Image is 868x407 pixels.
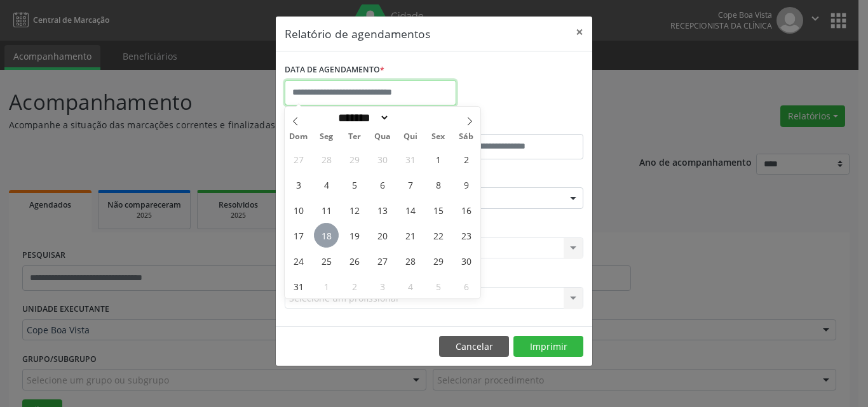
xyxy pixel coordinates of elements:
[342,274,367,298] span: Setembro 2, 2025
[342,248,367,273] span: Agosto 26, 2025
[314,197,339,222] span: Agosto 11, 2025
[454,147,478,171] span: Agosto 2, 2025
[370,248,395,273] span: Agosto 27, 2025
[285,133,313,141] span: Dom
[454,197,478,222] span: Agosto 16, 2025
[426,197,451,222] span: Agosto 15, 2025
[370,172,395,197] span: Agosto 6, 2025
[286,223,311,248] span: Agosto 17, 2025
[370,147,395,171] span: Julho 30, 2025
[286,197,311,222] span: Agosto 10, 2025
[454,274,478,298] span: Setembro 6, 2025
[342,197,367,222] span: Agosto 12, 2025
[454,248,478,273] span: Agosto 30, 2025
[286,248,311,273] span: Agosto 24, 2025
[314,147,339,171] span: Julho 28, 2025
[313,133,341,141] span: Seg
[567,17,592,48] button: Close
[454,223,478,248] span: Agosto 23, 2025
[426,248,451,273] span: Agosto 29, 2025
[452,133,480,141] span: Sáb
[342,223,367,248] span: Agosto 19, 2025
[426,223,451,248] span: Agosto 22, 2025
[370,197,395,222] span: Agosto 13, 2025
[424,133,452,141] span: Sex
[439,336,509,357] button: Cancelar
[397,133,424,141] span: Qui
[286,147,311,171] span: Julho 27, 2025
[342,172,367,197] span: Agosto 5, 2025
[342,147,367,171] span: Julho 29, 2025
[398,223,423,248] span: Agosto 21, 2025
[370,223,395,248] span: Agosto 20, 2025
[314,274,339,298] span: Setembro 1, 2025
[286,274,311,298] span: Agosto 31, 2025
[341,133,369,141] span: Ter
[334,111,390,124] select: Month
[426,274,451,298] span: Setembro 5, 2025
[398,172,423,197] span: Agosto 7, 2025
[398,248,423,273] span: Agosto 28, 2025
[398,147,423,171] span: Julho 31, 2025
[426,147,451,171] span: Agosto 1, 2025
[370,274,395,298] span: Setembro 3, 2025
[437,114,583,134] label: ATÉ
[314,223,339,248] span: Agosto 18, 2025
[513,336,583,357] button: Imprimir
[390,111,431,124] input: Year
[426,172,451,197] span: Agosto 8, 2025
[398,197,423,222] span: Agosto 14, 2025
[286,172,311,197] span: Agosto 3, 2025
[369,133,397,141] span: Qua
[454,172,478,197] span: Agosto 9, 2025
[314,248,339,273] span: Agosto 25, 2025
[398,274,423,298] span: Setembro 4, 2025
[285,25,430,42] h5: Relatório de agendamentos
[285,60,384,80] label: DATA DE AGENDAMENTO
[314,172,339,197] span: Agosto 4, 2025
